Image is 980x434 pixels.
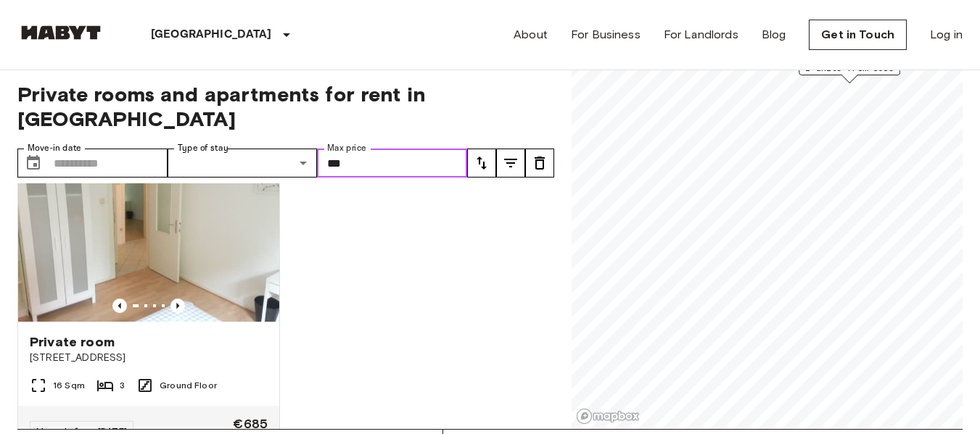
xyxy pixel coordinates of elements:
[18,148,279,322] img: Marketing picture of unit DE-03-013-01M
[233,417,268,430] span: €685
[178,142,228,154] label: Type of stay
[28,142,81,154] label: Move-in date
[53,379,85,392] span: 16 Sqm
[799,61,900,83] div: Map marker
[112,299,127,313] button: Previous image
[930,26,963,43] a: Log in
[514,26,548,43] a: About
[496,149,525,178] button: tune
[467,149,496,178] button: tune
[664,26,738,43] a: For Landlords
[576,408,640,425] a: Mapbox logo
[151,26,272,43] p: [GEOGRAPHIC_DATA]
[571,26,641,43] a: For Business
[762,26,786,43] a: Blog
[327,142,366,154] label: Max price
[160,379,217,392] span: Ground Floor
[17,25,104,40] img: Habyt
[30,333,115,351] span: Private room
[17,82,554,131] span: Private rooms and apartments for rent in [GEOGRAPHIC_DATA]
[809,20,907,50] a: Get in Touch
[120,379,125,392] span: 3
[170,299,185,313] button: Previous image
[19,149,48,178] button: Choose date
[572,64,963,429] canvas: Map
[525,149,554,178] button: tune
[30,351,268,365] span: [STREET_ADDRESS]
